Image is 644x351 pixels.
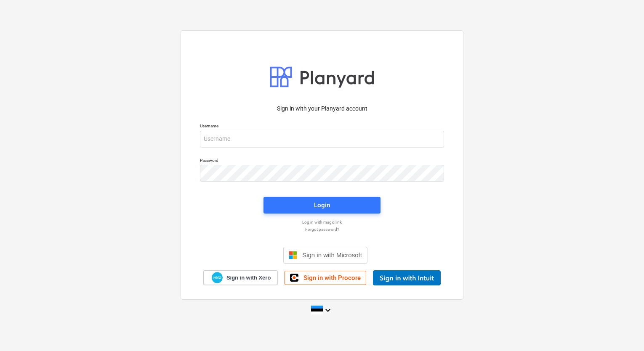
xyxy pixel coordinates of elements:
[285,271,366,285] a: Sign in with Procore
[200,158,444,165] p: Password
[200,123,444,130] p: Username
[200,104,444,113] p: Sign in with your Planyard account
[212,272,223,283] img: Xero logo
[302,251,362,259] span: Sign in with Microsoft
[196,227,448,232] a: Forgot password?
[314,200,330,211] div: Login
[303,274,361,282] span: Sign in with Procore
[200,131,444,148] input: Username
[226,274,271,282] span: Sign in with Xero
[263,197,381,214] button: Login
[323,305,333,315] i: keyboard_arrow_down
[289,251,297,259] img: Microsoft logo
[203,270,278,285] a: Sign in with Xero
[196,219,448,225] a: Log in with magic link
